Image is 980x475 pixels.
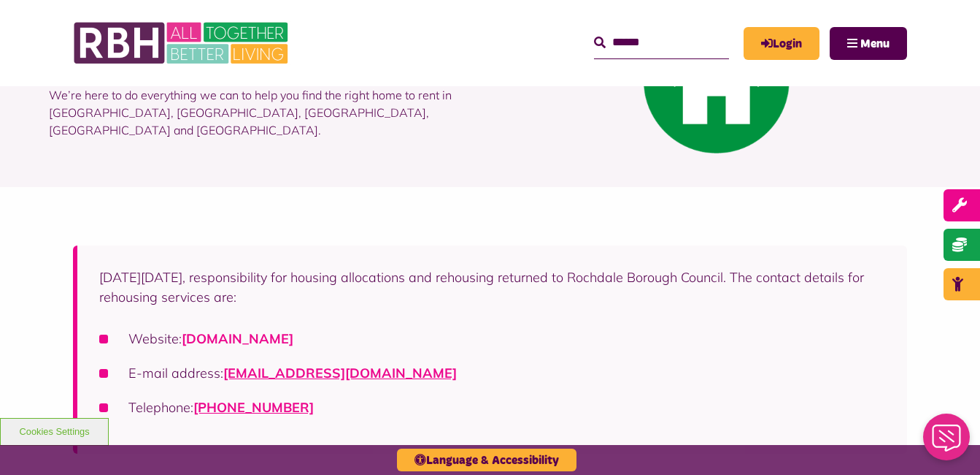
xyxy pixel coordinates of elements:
input: Search [594,27,729,58]
a: [EMAIL_ADDRESS][DOMAIN_NAME] [223,365,457,381]
li: E-mail address: [99,363,885,383]
button: Language & Accessibility [397,449,576,471]
img: RBH [73,15,292,72]
p: [DATE][DATE], responsibility for housing allocations and rehousing returned to Rochdale Borough C... [99,267,885,307]
li: Website: [99,329,885,349]
span: Menu [860,38,890,50]
iframe: Netcall Web Assistant for live chat [914,409,980,475]
a: [DOMAIN_NAME] [182,330,293,347]
a: MyRBH [744,27,819,60]
p: We’re here to do everything we can to help you find the right home to rent in [GEOGRAPHIC_DATA], ... [49,64,479,161]
a: call 0300 303 8874 [193,399,314,416]
button: Navigation [830,27,907,60]
li: Telephone: [99,398,885,417]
